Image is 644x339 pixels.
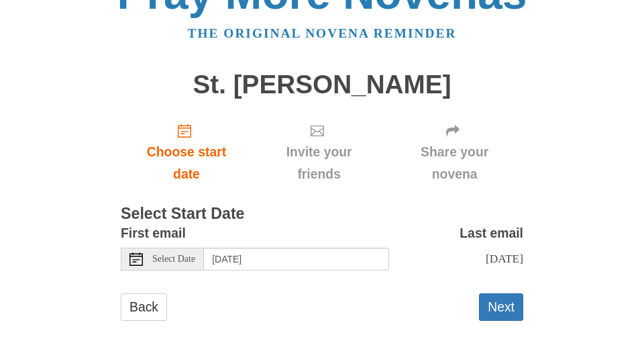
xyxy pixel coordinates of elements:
span: Share your novena [399,141,510,185]
span: Choose start date [134,141,239,185]
span: Invite your friends [266,141,372,185]
div: Click "Next" to confirm your start date first. [252,112,386,192]
a: Choose start date [121,112,252,192]
label: Last email [460,222,523,244]
a: Back [121,293,167,321]
span: [DATE] [486,252,523,265]
a: The original novena reminder [188,26,457,40]
h3: Select Start Date [121,205,523,223]
h1: St. [PERSON_NAME] [121,70,523,99]
label: First email [121,222,186,244]
button: Next [479,293,523,321]
span: Select Date [152,254,195,264]
div: Click "Next" to confirm your start date first. [386,112,523,192]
